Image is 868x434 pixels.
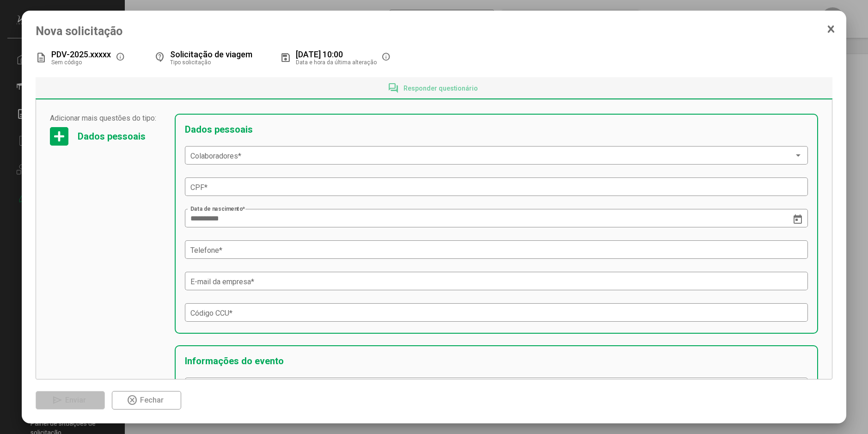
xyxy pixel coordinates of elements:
mat-icon: send [52,395,63,406]
div: Dados pessoais [185,124,253,135]
span: Fechar [140,396,164,404]
span: Enviar [65,396,86,404]
mat-icon: save [280,52,291,63]
span: Solicitação de viagem [170,49,252,59]
mat-icon: highlight_off [127,395,138,406]
span: [DATE] 10:00 [296,49,343,59]
button: Open calendar [789,209,807,228]
mat-icon: info [116,52,127,63]
span: Adicionar mais questões do tipo: [50,114,165,122]
button: Enviar [36,391,105,410]
span: Sem código [51,59,82,66]
mat-icon: contact_support [154,52,165,63]
span: Data e hora da última alteração [296,59,377,66]
span: Responder questionário [403,85,478,92]
div: Dados pessoais [78,131,146,142]
span: PDV-2025.xxxxx [51,49,111,59]
mat-icon: info [381,52,392,63]
mat-icon: forum [388,83,399,94]
button: Fechar [112,391,181,410]
span: Tipo solicitação [170,59,211,66]
span: Nova solicitação [36,24,832,38]
mat-icon: description [36,52,47,63]
div: Informações do evento [185,355,284,367]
